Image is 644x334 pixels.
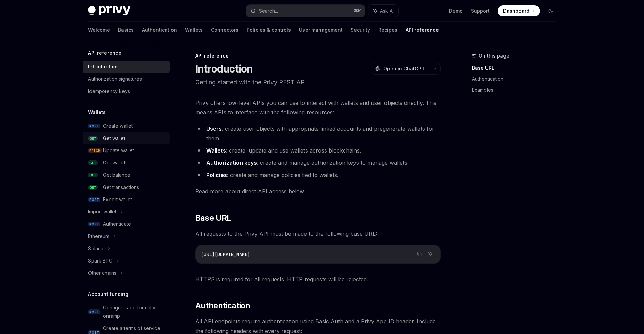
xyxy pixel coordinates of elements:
[88,269,116,277] div: Other chains
[83,73,170,85] a: Authorization signatures
[426,250,435,258] button: Ask AI
[83,85,170,97] a: Idempotency keys
[103,146,134,155] div: Update wallet
[545,5,556,16] button: Toggle dark mode
[88,185,98,190] span: GET
[247,22,291,38] a: Policies & controls
[88,87,130,95] div: Idempotency keys
[471,7,490,14] a: Support
[472,74,562,84] a: Authentication
[88,75,142,83] div: Authorization signatures
[472,63,562,74] a: Base URL
[103,183,139,191] div: Get transactions
[195,187,441,196] span: Read more about direct API access below.
[83,193,170,206] a: POSTExport wallet
[354,8,361,14] span: ⌘ K
[378,22,397,38] a: Recipes
[83,120,170,132] a: POSTCreate wallet
[195,274,441,284] span: HTTPS is required for all requests. HTTP requests will be rejected.
[88,136,98,141] span: GET
[103,220,131,228] div: Authenticate
[201,251,250,257] span: [URL][DOMAIN_NAME]
[206,172,227,178] strong: Policies
[88,309,100,315] span: POST
[299,22,343,38] a: User management
[195,63,253,75] h1: Introduction
[83,181,170,193] a: GETGet transactions
[88,232,109,240] div: Ethereum
[195,124,441,143] li: : create user objects with appropriate linked accounts and pregenerate wallets for them.
[88,6,130,16] img: dark logo
[479,52,509,60] span: On this page
[88,244,103,253] div: Solana
[383,65,425,72] span: Open in ChatGPT
[88,208,116,216] div: Import wallet
[103,134,125,142] div: Get wallet
[472,84,562,95] a: Examples
[195,158,441,168] li: : create and manage authorization keys to manage wallets.
[88,108,106,116] h5: Wallets
[259,7,278,15] div: Search...
[351,22,370,38] a: Security
[103,195,132,204] div: Export wallet
[206,159,257,166] strong: Authorization keys
[88,63,118,71] div: Introduction
[88,222,100,227] span: POST
[195,212,231,223] span: Base URL
[88,148,102,153] span: PATCH
[415,250,424,258] button: Copy the contents from the code block
[195,229,441,238] span: All requests to the Privy API must be made to the following base URL:
[195,52,441,59] div: API reference
[185,22,203,38] a: Wallets
[83,157,170,169] a: GETGet wallets
[246,5,365,17] button: Search...⌘K
[449,7,463,14] a: Demo
[195,300,250,311] span: Authentication
[88,290,128,298] h5: Account funding
[83,132,170,144] a: GETGet wallet
[206,147,226,154] strong: Wallets
[83,302,170,322] a: POSTConfigure app for native onramp
[206,125,222,132] strong: Users
[498,5,540,16] a: Dashboard
[103,304,166,320] div: Configure app for native onramp
[142,22,177,38] a: Authentication
[83,218,170,230] a: POSTAuthenticate
[195,98,441,117] span: Privy offers low-level APIs you can use to interact with wallets and user objects directly. This ...
[195,78,441,87] p: Getting started with the Privy REST API
[83,61,170,73] a: Introduction
[380,7,394,14] span: Ask AI
[195,146,441,155] li: : create, update and use wallets across blockchains.
[406,22,439,38] a: API reference
[88,124,100,129] span: POST
[88,173,98,178] span: GET
[83,169,170,181] a: GETGet balance
[195,170,441,180] li: : create and manage policies tied to wallets.
[88,49,121,57] h5: API reference
[88,257,112,265] div: Spark BTC
[103,122,133,130] div: Create wallet
[371,63,429,75] button: Open in ChatGPT
[88,22,110,38] a: Welcome
[83,144,170,157] a: PATCHUpdate wallet
[118,22,134,38] a: Basics
[88,160,98,165] span: GET
[103,171,130,179] div: Get balance
[368,5,398,17] button: Ask AI
[503,7,529,14] span: Dashboard
[103,159,128,167] div: Get wallets
[211,22,238,38] a: Connectors
[88,197,100,202] span: POST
